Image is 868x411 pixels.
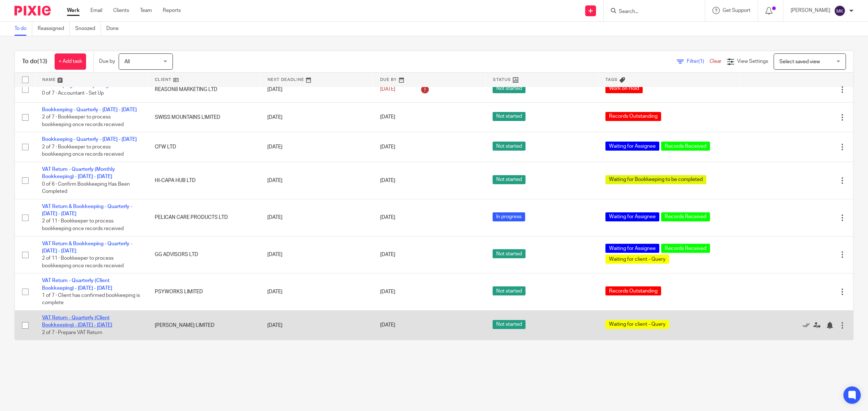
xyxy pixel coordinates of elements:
[90,7,102,14] a: Email
[605,142,659,151] span: Waiting for Assignee
[42,144,124,157] span: 2 of 7 · Bookkeeper to process bookkeeping once records received
[380,289,395,294] span: [DATE]
[493,212,525,221] span: In progress
[493,286,526,295] span: Not started
[834,5,846,17] img: svg%3E
[260,132,373,162] td: [DATE]
[380,178,395,183] span: [DATE]
[380,115,395,120] span: [DATE]
[148,199,260,236] td: PELICAN CARE PRODUCTS LTD
[605,255,669,264] span: Waiting for client - Query
[260,273,373,311] td: [DATE]
[605,84,643,93] span: Work on Hold
[493,112,526,121] span: Not started
[260,162,373,199] td: [DATE]
[42,278,112,290] a: VAT Return - Quarterly (Client Bookkeeping) - [DATE] - [DATE]
[106,22,124,36] a: Done
[605,175,706,184] span: Waiting for Bookkeeping to be completed
[493,175,526,184] span: Not started
[14,6,51,16] img: Pixie
[42,91,104,96] span: 0 of 7 · Accountant - Set Up
[380,252,395,257] span: [DATE]
[14,22,32,36] a: To do
[260,311,373,340] td: [DATE]
[42,315,112,328] a: VAT Return - Quarterly (Client Bookkeeping) - [DATE] - [DATE]
[605,286,661,295] span: Records Outstanding
[99,58,115,65] p: Due by
[380,87,395,92] span: [DATE]
[42,167,115,179] a: VAT Return - Quarterly (Monthly Bookkeeping) - [DATE] - [DATE]
[42,330,102,335] span: 2 of 7 · Prepare VAT Return
[779,59,820,64] span: Select saved view
[803,321,813,329] a: Mark as done
[148,132,260,162] td: CFW LTD
[605,320,669,329] span: Waiting for client - Query
[661,142,710,151] span: Records Received
[124,59,130,64] span: All
[148,311,260,340] td: [PERSON_NAME] LIMITED
[113,7,129,14] a: Clients
[260,236,373,273] td: [DATE]
[380,323,395,328] span: [DATE]
[698,59,704,64] span: (1)
[148,162,260,199] td: HI-CAPA HUB LTD
[42,293,140,306] span: 1 of 7 · Client has confirmed bookkeeping is complete
[42,241,132,254] a: VAT Return & Bookkeeping - Quarterly - [DATE] - [DATE]
[260,103,373,132] td: [DATE]
[661,212,710,221] span: Records Received
[618,9,683,15] input: Search
[148,273,260,311] td: PSYWORKS LIMITED
[42,204,132,216] a: VAT Return & Bookkeeping - Quarterly - [DATE] - [DATE]
[791,7,830,14] p: [PERSON_NAME]
[723,8,750,13] span: Get Support
[710,59,722,64] a: Clear
[38,22,70,36] a: Reassigned
[148,236,260,273] td: GG ADVISORS LTD
[493,320,526,329] span: Not started
[493,249,526,258] span: Not started
[42,137,137,142] a: Bookkeeping - Quarterly - [DATE] - [DATE]
[260,77,373,102] td: [DATE]
[493,142,526,151] span: Not started
[493,84,526,93] span: Not started
[380,144,395,150] span: [DATE]
[22,58,47,65] h1: To do
[42,219,124,232] span: 2 of 11 · Bookkeeper to process bookkeeping once records received
[605,112,661,121] span: Records Outstanding
[140,7,152,14] a: Team
[75,22,101,36] a: Snoozed
[605,78,618,82] span: Tags
[661,244,710,253] span: Records Received
[37,59,47,64] span: (13)
[260,199,373,236] td: [DATE]
[55,53,86,70] a: + Add task
[42,107,137,112] a: Bookkeeping - Quarterly - [DATE] - [DATE]
[42,182,130,194] span: 0 of 6 · Confirm Bookkeeping Has Been Completed
[737,59,768,64] span: View Settings
[42,115,124,127] span: 2 of 7 · Bookkeeper to process bookkeeping once records received
[42,256,124,268] span: 2 of 11 · Bookkeeper to process bookkeeping once records received
[605,212,659,221] span: Waiting for Assignee
[148,77,260,102] td: REASON8 MARKETING LTD
[380,215,395,220] span: [DATE]
[687,59,710,64] span: Filter
[163,7,181,14] a: Reports
[605,244,659,253] span: Waiting for Assignee
[67,7,80,14] a: Work
[148,103,260,132] td: SWISS MOUNTAINS LIMITED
